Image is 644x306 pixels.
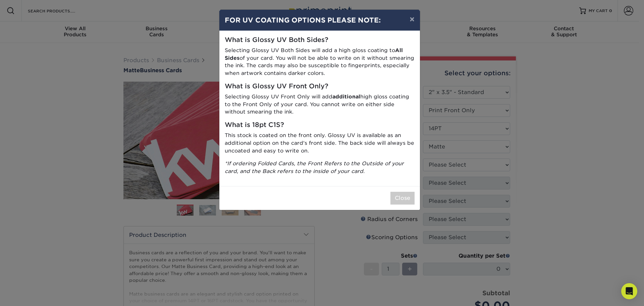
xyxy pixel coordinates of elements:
[225,15,415,25] h4: FOR UV COATING OPTIONS PLEASE NOTE:
[390,192,415,205] button: Close
[621,283,637,299] div: Open Intercom Messenger
[225,47,415,77] p: Selecting Glossy UV Both Sides will add a high gloss coating to of your card. You will not be abl...
[225,160,404,174] i: *If ordering Folded Cards, the Front Refers to the Outside of your card, and the Back refers to t...
[404,10,420,29] button: ×
[225,93,415,116] p: Selecting Glossy UV Front Only will add high gloss coating to the Front Only of your card. You ca...
[332,93,360,100] strong: additional
[225,132,415,155] p: This stock is coated on the front only. Glossy UV is available as an additional option on the car...
[225,36,415,44] h5: What is Glossy UV Both Sides?
[225,47,403,61] strong: All Sides
[225,83,415,90] h5: What is Glossy UV Front Only?
[225,121,415,129] h5: What is 18pt C1S?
